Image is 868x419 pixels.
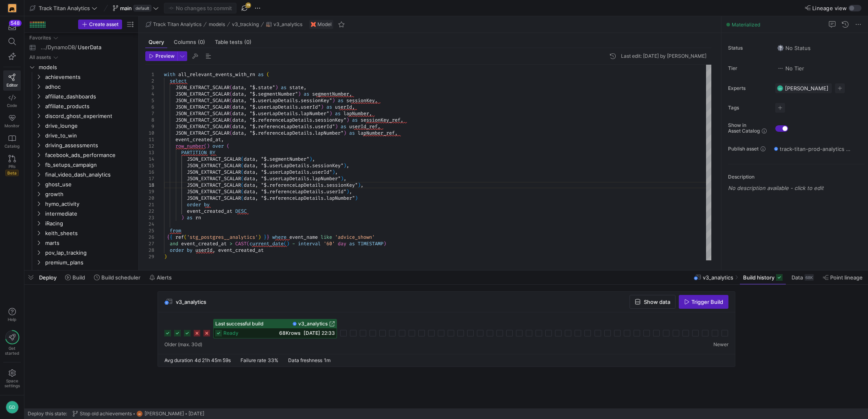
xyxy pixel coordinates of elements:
span: Show data [644,299,670,305]
span: "$.userLapDetails.userId" [249,104,321,110]
span: Editor [7,83,18,87]
span: [DATE] [188,411,204,417]
button: Help [3,304,21,325]
img: No status [777,45,784,51]
a: PRsBeta [3,152,21,179]
span: , [343,175,346,182]
span: Code [7,103,17,108]
img: No tier [777,65,784,72]
span: PARTITION [181,149,207,156]
span: data [232,91,244,97]
span: data [244,162,255,169]
span: "$.referenceLapDetails.userId" [261,188,346,195]
div: Press SPACE to select this row. [28,101,135,111]
span: as [341,123,346,130]
span: "$.referenceLapDetails.lapNumber" [249,130,343,136]
span: , [255,188,258,195]
span: v3_tracking [232,22,259,27]
span: as [352,117,358,123]
span: ( [204,143,207,149]
div: Press SPACE to select this row. [28,33,135,43]
a: https://storage.googleapis.com/y42-prod-data-exchange/images/4FGlnMhCNn9FsUVOuDzedKBoGBDO04HwCK1Z... [3,1,21,15]
span: "$.referenceLapDetails.lapNumber" [261,195,355,201]
span: Lineage view [812,5,847,11]
a: Catalog [3,131,21,152]
div: 19 [145,188,154,195]
span: Point lineage [830,274,863,281]
span: JSON_EXTRACT_SCALAR [187,169,241,175]
span: [DATE] 22:33 [304,330,335,336]
span: "$.segmentNumber" [261,156,309,162]
span: , [255,156,258,162]
span: , [244,91,247,97]
span: "$.referenceLapDetails.userId" [249,123,335,130]
span: Build [72,274,85,281]
span: Stop old achievements [80,411,132,417]
button: Getstarted [3,327,21,359]
span: data [232,97,244,104]
div: Press SPACE to select this row. [28,82,135,92]
span: Get started [5,346,19,356]
div: 18 [145,182,154,188]
span: , [361,182,363,188]
a: Monitor [3,111,21,131]
span: JSON_EXTRACT_SCALAR [187,195,241,201]
a: v3_analytics [293,321,335,327]
button: Show data [630,295,676,309]
span: adhoc [45,82,134,92]
button: Alerts [146,271,175,284]
span: "$.userLapDetails.sessionKey" [249,97,332,104]
span: "$.referenceLapDetails.sessionKey" [261,182,358,188]
span: , [255,182,258,188]
div: Press SPACE to select this row. [28,43,135,52]
span: , [378,123,380,130]
div: GD [6,401,19,414]
span: ( [230,104,232,110]
span: [PERSON_NAME] [144,411,184,417]
span: ( [241,156,244,162]
button: Build scheduler [90,271,144,284]
span: ( [241,182,244,188]
div: Press SPACE to select this row. [28,199,135,209]
span: fb_setups_campaign [45,160,134,170]
button: Build [61,271,89,284]
span: growth [45,190,134,199]
span: ( [241,188,244,195]
span: discord_ghost_experiment [45,111,134,121]
span: Avg duration [164,357,193,363]
span: drive_to_win [45,131,134,140]
span: Data freshness [288,357,322,363]
button: No statusNo Status [775,43,813,53]
span: ready [223,330,238,336]
span: JSON_EXTRACT_SCALAR [175,104,230,110]
div: Favorites [29,35,51,41]
span: as [281,84,286,91]
span: iRacing [45,219,134,228]
span: , [255,162,258,169]
div: 11 [145,136,154,143]
span: data [232,104,244,110]
span: select [170,78,187,84]
button: v3_tracking [230,20,261,29]
span: ( [241,175,244,182]
div: Press SPACE to select this row. [28,179,135,189]
span: "$.userLapDetails.sessionKey" [261,162,343,169]
span: "$.userLapDetails.lapNumber" [249,110,329,117]
div: 548 [9,20,22,26]
span: data [244,195,255,201]
a: Editor [3,70,21,91]
span: facebook_ads_performance [45,151,134,160]
div: 7 [145,110,154,117]
span: with [164,71,175,78]
div: 8 [145,117,154,123]
span: data [244,182,255,188]
span: Create asset [89,22,118,27]
span: Experts [728,85,769,91]
a: .../DynamoDB/UserData [28,43,135,52]
div: Press SPACE to select this row. [28,52,135,62]
span: as [326,104,332,110]
div: 21 [145,201,154,208]
span: .../DynamoDB/ [41,43,77,52]
button: No tierNo Tier [775,63,806,74]
span: data [232,117,244,123]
